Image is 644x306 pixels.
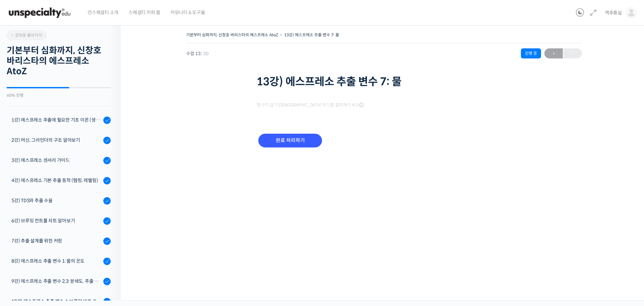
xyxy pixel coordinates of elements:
[10,33,42,38] span: 강의로 돌아가기
[11,277,101,285] div: 9강) 에스프레소 추출 변수 2,3: 분쇄도, 추출 시간
[201,51,209,56] span: / 20
[186,32,278,37] a: 기본부터 심화까지, 신창호 바리스타의 에스프레소 AtoZ
[11,217,101,224] div: 6강) 브루잉 컨트롤 차트 알아보기
[11,257,101,265] div: 8강) 에스프레소 추출 변수 1: 물의 온도
[257,75,512,88] h1: 13강) 에스프레소 추출 변수 7: 물
[11,177,101,184] div: 4강) 에스프레소 기본 추출 동작 (탬핑, 레벨링)
[11,197,101,204] div: 5강) TDS와 추출 수율
[544,49,563,58] span: ←
[11,298,101,305] div: 10강) 에스프레소 추출 변수 4: 브루잉 비율, Brew Ratio
[11,157,101,164] div: 3강) 에스프레소 센서리 가이드
[11,237,101,245] div: 7강) 추출 설계를 위한 커핑
[7,30,47,40] a: 강의로 돌아가기
[257,102,364,108] span: 영상이 끊기[DEMOGRAPHIC_DATA] 여기를 클릭해주세요
[186,51,209,56] span: 수업 13
[11,116,101,124] div: 1강) 에스프레소 추출에 필요한 기초 이론 (생두, 가공, 로스팅)
[284,32,339,37] a: 13강) 에스프레소 추출 변수 7: 물
[544,48,563,58] a: ←이전
[258,134,322,147] input: 완료 처리하기
[7,93,111,97] div: 60% 진행
[7,45,111,77] h2: 기본부터 심화까지, 신창호 바리스타의 에스프레소 AtoZ
[521,48,541,58] div: 진행 중
[11,136,101,144] div: 2강) 머신, 그라인더의 구조 알아보기
[605,10,622,16] span: 객주휴심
